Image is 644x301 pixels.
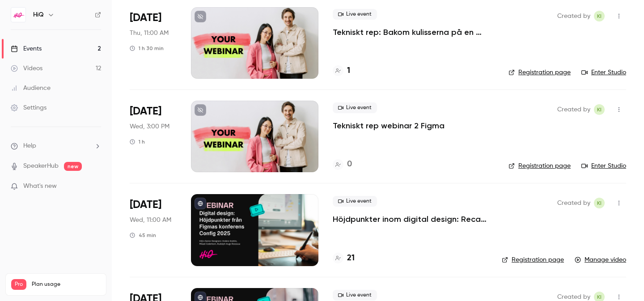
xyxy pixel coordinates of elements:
[333,27,494,38] a: Tekniskt rep: Bakom kulisserna på en prisvinnande webbplats
[333,65,350,77] a: 1
[557,11,590,21] span: Created by
[130,232,156,239] div: 45 min
[32,281,101,288] span: Plan usage
[597,104,602,115] span: KI
[130,194,177,266] div: Jun 11 Wed, 11:00 AM (Europe/Stockholm)
[557,198,590,208] span: Created by
[333,120,445,131] a: Tekniskt rep webinar 2 Figma
[11,141,101,151] li: help-dropdown-opener
[594,104,605,115] span: Karolina Israelsson
[23,182,57,191] span: What's new
[130,104,161,119] span: [DATE]
[502,255,564,264] a: Registration page
[333,102,377,113] span: Live event
[557,104,590,115] span: Created by
[508,161,571,170] a: Registration page
[90,182,101,191] iframe: Noticeable Trigger
[11,44,42,53] div: Events
[130,7,177,79] div: Aug 28 Thu, 11:00 AM (Europe/Stockholm)
[333,214,487,225] a: Höjdpunkter inom digital design: Recap Figmas konferens Config 2025
[33,10,44,19] h6: HiQ
[333,196,377,207] span: Live event
[597,198,602,208] span: KI
[575,255,626,264] a: Manage video
[130,122,169,131] span: Wed, 3:00 PM
[333,252,355,264] a: 21
[64,162,82,171] span: new
[130,29,169,38] span: Thu, 11:00 AM
[597,11,602,21] span: KI
[11,279,26,290] span: Pro
[333,9,377,20] span: Live event
[11,103,47,112] div: Settings
[11,8,25,22] img: HiQ
[130,138,145,145] div: 1 h
[581,161,626,170] a: Enter Studio
[594,198,605,208] span: Karolina Israelsson
[130,198,161,212] span: [DATE]
[594,11,605,21] span: Karolina Israelsson
[11,64,42,73] div: Videos
[130,101,177,172] div: Jun 11 Wed, 3:00 PM (Europe/Stockholm)
[130,45,164,52] div: 1 h 30 min
[347,158,352,170] h4: 0
[508,68,571,77] a: Registration page
[23,161,59,171] a: SpeakerHub
[333,158,352,170] a: 0
[130,216,171,225] span: Wed, 11:00 AM
[347,65,350,77] h4: 1
[11,84,51,93] div: Audience
[581,68,626,77] a: Enter Studio
[130,11,161,25] span: [DATE]
[333,290,377,301] span: Live event
[347,252,355,264] h4: 21
[23,141,36,151] span: Help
